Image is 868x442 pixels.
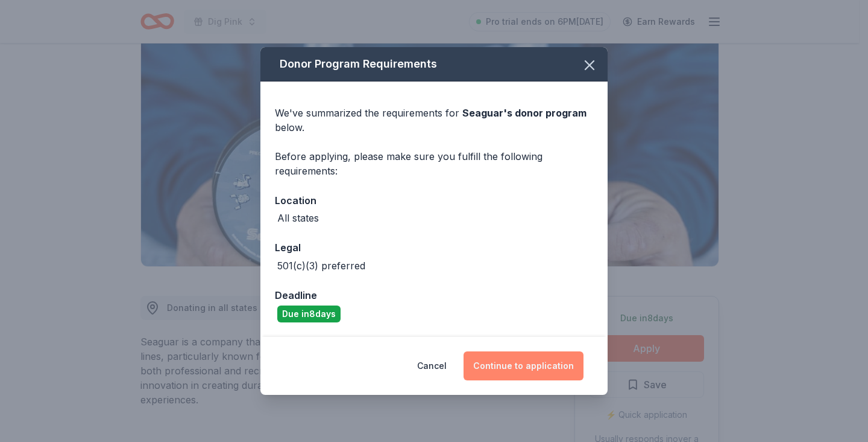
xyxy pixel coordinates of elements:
div: Legal [275,240,593,255]
div: Before applying, please make sure you fulfill the following requirements: [275,149,593,178]
div: Donor Program Requirements [260,47,608,82]
button: Continue to application [464,351,583,380]
span: Seaguar 's donor program [462,107,587,119]
div: Location [275,193,593,208]
button: Cancel [417,351,447,380]
div: All states [277,211,319,225]
div: We've summarized the requirements for below. [275,106,593,135]
div: 501(c)(3) preferred [277,258,365,273]
div: Deadline [275,287,593,303]
div: Due in 8 days [277,306,341,322]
